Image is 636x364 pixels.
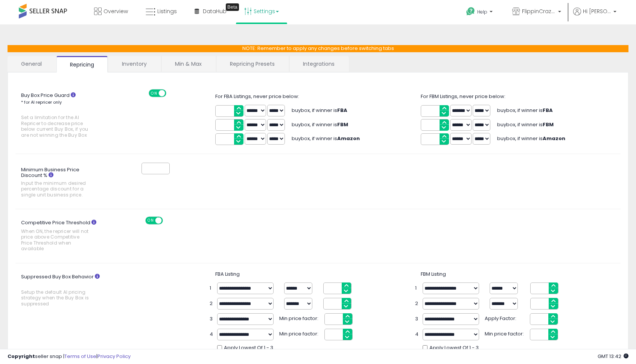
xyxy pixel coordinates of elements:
[56,56,108,72] a: Repricing
[64,353,96,360] a: Terms of Use
[21,99,62,105] small: * for AI repricer only
[149,90,159,96] span: ON
[292,135,360,142] span: buybox, if winner is
[210,300,213,307] span: 2
[460,1,500,24] a: Help
[292,121,348,128] span: buybox, if winner is
[108,56,160,72] a: Inventory
[477,9,487,15] span: Help
[598,353,628,360] span: 2025-09-11 13:42 GMT
[8,56,56,72] a: General
[8,45,628,52] p: NOTE: Remember to apply any changes before switching tabs
[421,270,446,278] span: FBM Listing
[210,331,213,338] span: 4
[21,180,89,198] span: Input the minimum desired percentage discount for a single unit business price.
[157,8,177,15] span: Listings
[15,217,107,255] label: Competitive Price Threshold
[415,300,419,307] span: 2
[583,8,611,15] span: Hi [PERSON_NAME]
[165,90,177,96] span: OFF
[161,217,173,224] span: OFF
[292,107,347,114] span: buybox, if winner is
[466,7,475,16] i: Get Help
[497,135,565,142] span: buybox, if winner is
[216,56,288,72] a: Repricing Presets
[337,135,360,142] b: Amazon
[279,329,321,338] span: Min price factor:
[543,107,553,114] b: FBA
[415,316,419,323] span: 3
[543,121,554,128] b: FBM
[8,353,131,360] div: seller snap | |
[15,89,107,142] label: Buy Box Price Guard
[215,93,299,100] span: For FBA Listings, never price below:
[215,270,240,278] span: FBA Listing
[485,313,526,322] span: Apply Factor:
[21,289,89,307] span: Setup the default AI pricing strategy when the Buy Box is suppressed
[415,331,419,338] span: 4
[415,285,419,292] span: 1
[429,344,479,352] span: Apply Lowest Of 1 - 3
[497,107,553,114] span: buybox, if winner is
[210,316,213,323] span: 3
[103,8,128,15] span: Overview
[543,135,565,142] b: Amazon
[161,56,215,72] a: Min & Max
[203,8,227,15] span: DataHub
[210,285,213,292] span: 1
[573,8,616,24] a: Hi [PERSON_NAME]
[226,3,239,11] div: Tooltip anchor
[337,107,347,114] b: FBA
[224,344,273,352] span: Apply Lowest Of 1 - 3
[8,353,35,360] strong: Copyright
[421,93,505,100] span: For FBM Listings, never price below:
[289,56,348,72] a: Integrations
[485,329,526,338] span: Min price factor:
[15,164,107,202] label: Minimum Business Price Discount %
[337,121,348,128] b: FBM
[21,228,89,252] span: When ON, the repricer will not price above Competitive Price Threshold when available
[21,115,89,138] span: Set a limitation for the AI Repricer to decrease price below current Buy Box, if you are not winn...
[97,353,131,360] a: Privacy Policy
[146,217,155,224] span: ON
[522,8,556,15] span: FlippinCrazyDad
[15,271,107,311] label: Suppressed Buy Box Behavior
[279,313,321,322] span: Min price factor:
[497,121,554,128] span: buybox, if winner is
